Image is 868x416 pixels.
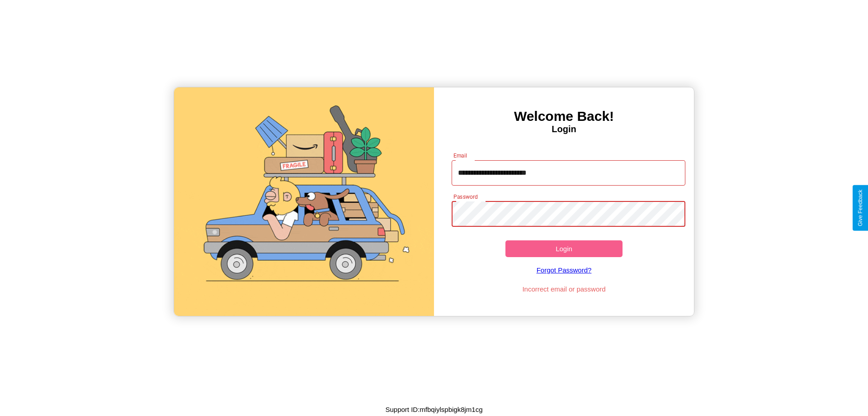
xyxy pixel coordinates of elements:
h4: Login [434,124,694,134]
a: Forgot Password? [447,257,681,283]
label: Email [453,152,467,159]
div: Give Feedback [857,190,863,226]
img: gif [174,87,434,316]
label: Password [453,193,477,201]
button: Login [505,240,623,257]
p: Support ID: mfbqiylspbigk8jm1cg [385,403,482,416]
p: Incorrect email or password [447,283,681,295]
h3: Welcome Back! [434,109,694,124]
